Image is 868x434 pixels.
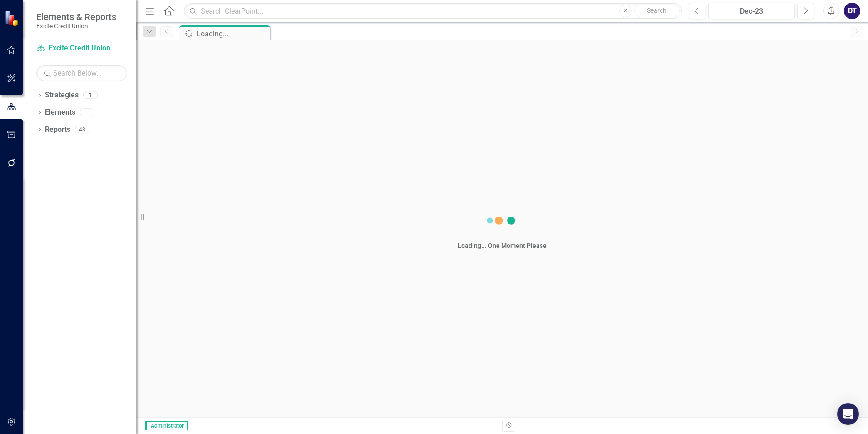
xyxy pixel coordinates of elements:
[197,28,268,40] div: Loading...
[45,90,79,101] a: Strategies
[145,421,188,430] span: Administrator
[83,91,98,99] div: 1
[45,125,70,135] a: Reports
[711,6,792,17] div: Dec-23
[458,241,547,250] div: Loading... One Moment Please
[36,11,116,22] span: Elements & Reports
[844,3,860,19] button: DT
[36,65,127,81] input: Search Below...
[36,22,116,30] small: Excite Credit Union
[75,126,89,133] div: 48
[5,10,20,26] img: ClearPoint Strategy
[647,7,666,14] span: Search
[36,43,127,54] a: Excite Credit Union
[837,403,859,425] div: Open Intercom Messenger
[184,3,682,19] input: Search ClearPoint...
[45,107,75,118] a: Elements
[708,3,795,19] button: Dec-23
[634,5,680,17] button: Search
